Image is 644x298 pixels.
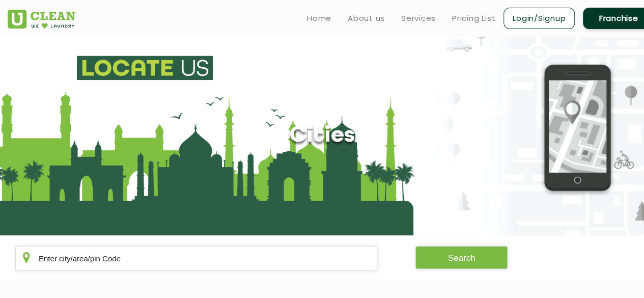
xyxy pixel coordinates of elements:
[289,123,355,149] h1: Cities
[348,12,385,24] a: About us
[401,12,436,24] a: Services
[307,12,331,24] a: Home
[415,246,508,269] button: Search
[8,10,75,29] img: UClean Laundry and Dry Cleaning
[452,12,495,24] a: Pricing List
[503,8,575,29] a: Login/Signup
[15,246,377,270] input: Enter city/area/pin Code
